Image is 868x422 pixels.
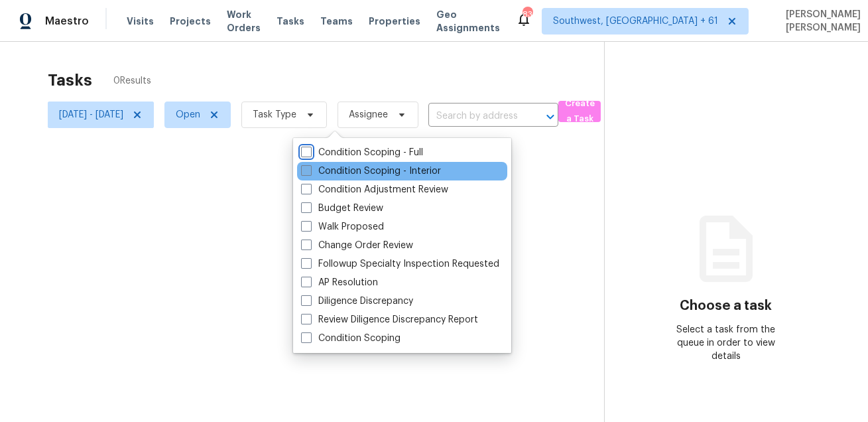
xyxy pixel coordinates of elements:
label: AP Resolution [301,276,378,289]
label: Review Diligence Discrepancy Report [301,313,478,326]
div: 832 [523,8,532,21]
label: Condition Scoping - Full [301,146,423,159]
label: Walk Proposed [301,220,384,234]
label: Change Order Review [301,239,413,252]
label: Condition Adjustment Review [301,183,448,196]
label: Followup Specialty Inspection Requested [301,257,499,271]
label: Diligence Discrepancy [301,295,413,308]
label: Condition Scoping [301,332,401,345]
label: Condition Scoping - Interior [301,165,441,178]
label: Budget Review [301,202,383,215]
